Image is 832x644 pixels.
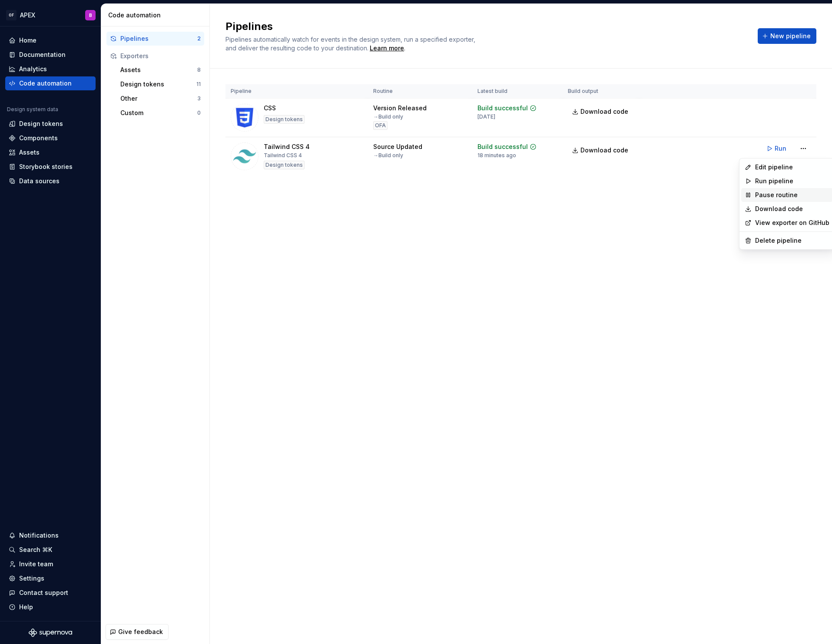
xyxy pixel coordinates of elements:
[755,218,829,227] a: View exporter on GitHub
[755,236,829,245] div: Delete pipeline
[755,191,829,199] div: Pause routine
[755,177,829,185] div: Run pipeline
[755,205,829,213] a: Download code
[755,163,829,172] div: Edit pipeline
